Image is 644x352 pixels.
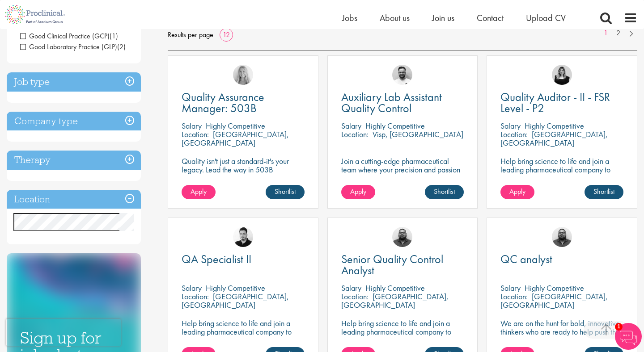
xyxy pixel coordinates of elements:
p: [GEOGRAPHIC_DATA], [GEOGRAPHIC_DATA] [500,291,608,310]
img: Shannon Briggs [233,65,253,85]
span: Apply [191,187,207,196]
a: Auxiliary Lab Assistant Quality Control [341,92,464,114]
a: Quality Auditor - II - FSR Level - P2 [500,92,623,114]
span: Good Laboratory Practice (GLP) [20,42,117,51]
span: Good Clinical Practice (GCP) [20,31,118,41]
p: Visp, [GEOGRAPHIC_DATA] [373,129,463,139]
span: Quality Auditor - II - FSR Level - P2 [500,89,610,116]
img: Molly Colclough [552,65,572,85]
span: Apply [509,187,525,196]
p: Quality isn't just a standard-it's your legacy. Lead the way in 503B excellence. [182,157,305,182]
a: 12 [220,30,233,39]
span: (2) [117,42,126,51]
p: Highly Competitive [365,121,425,131]
p: [GEOGRAPHIC_DATA], [GEOGRAPHIC_DATA] [500,129,608,148]
p: Help bring science to life and join a leading pharmaceutical company to play a key role in delive... [500,157,623,199]
a: Apply [182,185,216,199]
span: Salary [182,121,202,131]
a: Join us [432,12,454,24]
span: Quality Assurance Manager: 503B [182,89,264,116]
img: Chatbot [615,323,642,350]
span: Location: [182,129,209,139]
span: Salary [341,283,361,293]
p: [GEOGRAPHIC_DATA], [GEOGRAPHIC_DATA] [182,291,289,310]
a: About us [380,12,410,24]
p: Highly Competitive [525,283,584,293]
span: Senior Quality Control Analyst [341,251,443,278]
span: (1) [110,31,118,41]
a: Apply [341,185,375,199]
p: Join a cutting-edge pharmaceutical team where your precision and passion for quality will help sh... [341,157,464,191]
span: Location: [341,129,369,139]
img: Ashley Bennett [392,227,412,247]
p: Highly Competitive [365,283,425,293]
span: Salary [500,121,521,131]
span: Good Laboratory Practice (GLP) [20,42,126,51]
a: Quality Assurance Manager: 503B [182,92,305,114]
a: Jobs [342,12,357,24]
span: Location: [341,291,369,302]
img: Ashley Bennett [552,227,572,247]
span: Location: [182,291,209,302]
a: Upload CV [526,12,566,24]
a: Shortlist [585,185,623,199]
span: Location: [500,129,528,139]
p: Highly Competitive [206,121,265,131]
a: Shortlist [266,185,305,199]
h3: Location [7,190,141,209]
span: Salary [182,283,202,293]
span: 1 [615,323,623,331]
p: [GEOGRAPHIC_DATA], [GEOGRAPHIC_DATA] [341,291,449,310]
a: QA Specialist II [182,254,305,265]
span: Salary [341,121,361,131]
span: Salary [500,283,521,293]
a: Contact [477,12,504,24]
a: 2 [612,28,625,38]
iframe: reCAPTCHA [6,319,121,346]
span: Results per page [168,28,213,42]
span: Location: [500,291,528,302]
h3: Therapy [7,151,141,170]
h3: Job type [7,72,141,92]
span: Apply [350,187,366,196]
a: Apply [500,185,534,199]
p: Highly Competitive [206,283,265,293]
h3: Company type [7,112,141,131]
span: Good Clinical Practice (GCP) [20,31,110,41]
a: Shortlist [425,185,464,199]
img: Anderson Maldonado [233,227,253,247]
span: QA Specialist II [182,251,251,267]
span: Auxiliary Lab Assistant Quality Control [341,89,442,116]
a: 1 [599,28,612,38]
span: QC analyst [500,251,552,267]
a: Senior Quality Control Analyst [341,254,464,276]
p: Highly Competitive [525,121,584,131]
p: [GEOGRAPHIC_DATA], [GEOGRAPHIC_DATA] [182,129,289,148]
img: Emile De Beer [392,65,412,85]
a: QC analyst [500,254,623,265]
